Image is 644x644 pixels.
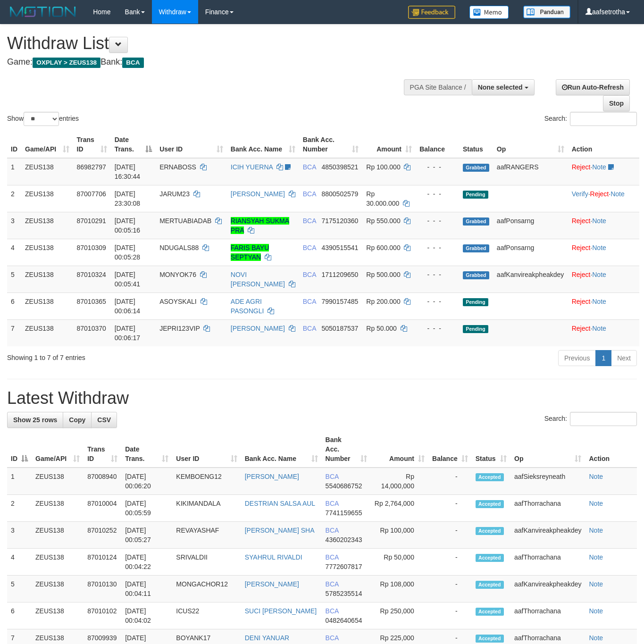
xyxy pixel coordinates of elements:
td: - [428,602,472,629]
span: Copy 5540686752 to clipboard [326,482,362,490]
span: JEPRI123VIP [159,325,200,332]
a: ICIH YUERNA [231,163,273,171]
td: aafRANGERS [493,158,568,185]
td: aafThorrachana [510,549,585,576]
th: Amount: activate to sort column ascending [362,131,416,158]
td: Rp 108,000 [371,576,428,602]
span: Accepted [476,500,504,508]
td: 2 [7,185,21,212]
span: 87010365 [77,298,106,305]
span: [DATE] 00:05:41 [115,271,141,288]
span: BCA [326,553,339,561]
div: - - - [419,216,455,226]
a: [PERSON_NAME] [245,580,299,588]
td: 87010004 [84,495,121,522]
a: Verify [572,190,588,198]
td: MONGACHOR12 [172,576,241,602]
td: · · [568,185,639,212]
td: 3 [7,522,32,549]
td: 6 [7,293,21,319]
th: Op: activate to sort column ascending [510,431,585,468]
h1: Withdraw List [7,34,420,53]
a: Copy [63,412,92,428]
span: Rp 550.000 [366,217,400,225]
td: 4 [7,549,32,576]
span: Accepted [476,581,504,589]
td: · [568,158,639,185]
th: Date Trans.: activate to sort column ascending [121,431,172,468]
th: Balance: activate to sort column ascending [428,431,472,468]
th: Op: activate to sort column ascending [493,131,568,158]
span: Rp 50.000 [366,325,397,332]
span: BCA [326,607,339,615]
span: BCA [326,527,339,534]
a: DESTRIAN SALSA AUL [245,500,315,507]
span: Rp 30.000.000 [366,190,399,207]
span: CSV [97,416,111,424]
span: Copy [69,416,85,424]
td: KIKIMANDALA [172,495,241,522]
td: 4 [7,239,21,266]
span: Copy 4390515541 to clipboard [321,244,358,251]
span: Copy 7175120360 to clipboard [321,217,358,225]
span: None selected [478,84,523,91]
span: Copy 7772607817 to clipboard [326,563,362,570]
span: Accepted [476,473,504,481]
th: Action [585,431,637,468]
span: Accepted [476,608,504,616]
td: 5 [7,266,21,293]
td: ZEUS138 [21,239,73,266]
span: [DATE] 00:05:28 [115,244,141,261]
span: [DATE] 00:05:16 [115,217,141,234]
span: Accepted [476,554,504,562]
select: Showentries [24,112,59,126]
a: Note [592,244,606,251]
img: MOTION_logo.png [7,5,79,19]
td: aafKanvireakpheakdey [510,576,585,602]
button: None selected [472,79,535,95]
img: panduan.png [523,6,570,18]
a: Note [589,580,603,588]
th: Game/API: activate to sort column ascending [21,131,73,158]
span: Pending [463,325,488,333]
td: ZEUS138 [32,602,84,629]
a: [PERSON_NAME] [231,190,285,198]
a: 1 [595,350,611,366]
td: 2 [7,495,32,522]
span: Show 25 rows [13,416,57,424]
td: Rp 14,000,000 [371,468,428,495]
th: User ID: activate to sort column ascending [156,131,227,158]
span: Copy 7990157485 to clipboard [321,298,358,305]
td: aafThorrachana [510,602,585,629]
span: 86982797 [77,163,106,171]
td: - [428,468,472,495]
span: [DATE] 00:06:14 [115,298,141,315]
span: BCA [122,58,143,68]
a: Note [592,271,606,278]
div: PGA Site Balance / [404,79,472,95]
a: [PERSON_NAME] [245,473,299,480]
a: Show 25 rows [7,412,63,428]
span: Copy 4850398521 to clipboard [321,163,358,171]
th: Bank Acc. Number: activate to sort column ascending [322,431,371,468]
th: Trans ID: activate to sort column ascending [84,431,121,468]
td: REVAYASHAF [172,522,241,549]
td: KEMBOENG12 [172,468,241,495]
a: Note [589,500,603,507]
a: Note [592,217,606,225]
th: Date Trans.: activate to sort column descending [111,131,156,158]
td: · [568,212,639,239]
a: CSV [91,412,117,428]
span: Rp 100.000 [366,163,400,171]
div: - - - [419,297,455,306]
div: - - - [419,189,455,199]
td: ZEUS138 [21,266,73,293]
td: aafThorrachana [510,495,585,522]
h4: Game: Bank: [7,58,420,67]
span: Grabbed [463,271,489,279]
td: 87010130 [84,576,121,602]
span: Copy 5785235514 to clipboard [326,590,362,597]
a: Reject [572,271,591,278]
span: ASOYSKALI [159,298,197,305]
label: Search: [544,412,637,426]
